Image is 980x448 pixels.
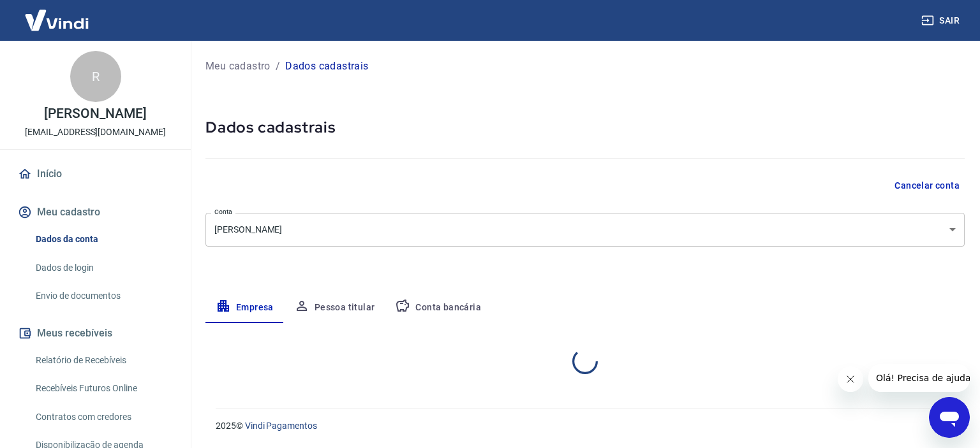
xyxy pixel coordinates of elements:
button: Cancelar conta [889,174,965,198]
p: [PERSON_NAME] [44,107,146,120]
button: Pessoa titular [284,293,385,323]
button: Meu cadastro [15,198,175,226]
a: Início [15,160,175,188]
iframe: Mensagem da empresa [868,364,970,392]
p: 2025 © [216,419,949,433]
iframe: Fechar mensagem [838,366,863,392]
a: Dados de login [31,255,175,281]
a: Relatório de Recebíveis [31,347,175,373]
a: Vindi Pagamentos [245,421,317,431]
div: R [70,51,121,102]
a: Meu cadastro [205,59,271,74]
button: Meus recebíveis [15,319,175,347]
h5: Dados cadastrais [205,117,965,138]
img: Vindi [15,1,98,40]
iframe: Botão para abrir a janela de mensagens [929,397,970,438]
button: Conta bancária [385,293,491,323]
a: Dados da conta [31,226,175,252]
p: [EMAIL_ADDRESS][DOMAIN_NAME] [25,126,166,139]
label: Conta [214,207,232,217]
p: / [276,59,280,74]
span: Olá! Precisa de ajuda? [8,9,107,19]
a: Contratos com credores [31,404,175,430]
a: Recebíveis Futuros Online [31,375,175,401]
div: [PERSON_NAME] [205,213,965,247]
p: Dados cadastrais [285,59,368,74]
button: Empresa [205,293,284,323]
a: Envio de documentos [31,283,175,309]
button: Sair [919,9,965,33]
